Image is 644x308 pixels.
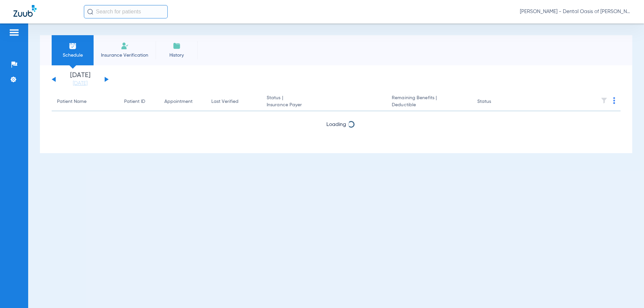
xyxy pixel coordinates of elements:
[124,98,154,105] div: Patient ID
[386,93,472,111] th: Remaining Benefits |
[57,52,89,59] span: Schedule
[69,42,77,50] img: Schedule
[267,102,381,109] span: Insurance Payer
[161,52,193,59] span: History
[472,93,517,111] th: Status
[9,28,19,37] img: hamburger-icon
[211,98,238,105] div: Last Verified
[87,9,93,15] img: Search Icon
[173,42,181,50] img: History
[121,42,129,50] img: Manual Insurance Verification
[13,5,37,17] img: Zuub Logo
[99,52,151,59] span: Insurance Verification
[84,5,168,18] input: Search for patients
[60,80,100,87] a: [DATE]
[261,93,386,111] th: Status |
[392,102,466,109] span: Deductible
[613,97,615,104] img: group-dot-blue.svg
[60,72,100,87] li: [DATE]
[164,98,201,105] div: Appointment
[57,98,87,105] div: Patient Name
[57,98,113,105] div: Patient Name
[520,8,631,15] span: [PERSON_NAME] - Dental Oasis of [PERSON_NAME]
[326,122,346,127] span: Loading
[124,98,145,105] div: Patient ID
[601,97,607,104] img: filter.svg
[164,98,193,105] div: Appointment
[211,98,256,105] div: Last Verified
